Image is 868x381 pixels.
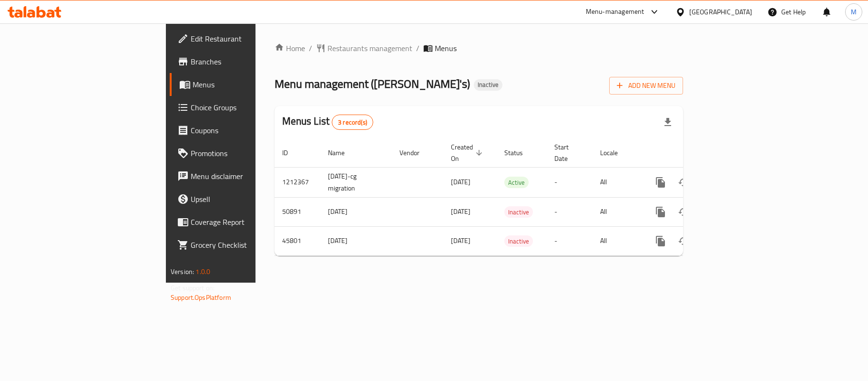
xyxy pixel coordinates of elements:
[191,216,303,228] span: Coverage Report
[851,7,857,17] span: M
[554,141,581,164] span: Start Date
[191,148,303,159] span: Promotions
[609,77,683,95] button: Add New Menu
[191,102,303,113] span: Choice Groups
[416,42,419,54] li: /
[649,230,672,253] button: more
[282,114,373,130] h2: Menus List
[474,79,502,91] div: Inactive
[193,79,303,90] span: Menus
[504,206,533,218] div: Inactive
[170,96,311,119] a: Choice Groups
[672,230,695,253] button: Change Status
[451,141,485,164] span: Created On
[327,42,412,54] span: Restaurants management
[547,226,592,255] td: -
[191,193,303,205] span: Upsell
[504,177,529,188] span: Active
[672,171,695,194] button: Change Status
[170,119,311,142] a: Coupons
[170,233,311,256] a: Grocery Checklist
[586,6,644,18] div: Menu-management
[399,147,432,159] span: Vendor
[504,147,535,159] span: Status
[592,226,642,255] td: All
[504,177,529,188] div: Active
[320,167,392,197] td: [DATE]-cg migration
[171,291,231,304] a: Support.OpsPlatform
[320,197,392,226] td: [DATE]
[504,236,533,247] span: Inactive
[332,118,373,127] span: 3 record(s)
[170,211,311,233] a: Coverage Report
[170,50,311,73] a: Branches
[170,142,311,165] a: Promotions
[275,42,683,54] nav: breadcrumb
[195,265,210,278] span: 1.0.0
[547,197,592,226] td: -
[649,201,672,223] button: more
[332,115,373,130] div: Total records count
[170,27,311,50] a: Edit Restaurant
[191,56,303,67] span: Branches
[672,201,695,223] button: Change Status
[282,147,300,159] span: ID
[504,207,533,218] span: Inactive
[320,226,392,255] td: [DATE]
[547,167,592,197] td: -
[592,167,642,197] td: All
[275,73,470,95] span: Menu management ( [PERSON_NAME]'s )
[171,282,214,294] span: Get support on:
[275,138,748,256] table: enhanced table
[170,188,311,211] a: Upsell
[592,197,642,226] td: All
[689,7,752,17] div: [GEOGRAPHIC_DATA]
[191,239,303,251] span: Grocery Checklist
[170,165,311,188] a: Menu disclaimer
[328,147,357,159] span: Name
[656,111,679,134] div: Export file
[191,125,303,136] span: Coupons
[191,170,303,182] span: Menu disclaimer
[474,81,502,89] span: Inactive
[600,147,630,159] span: Locale
[316,42,412,54] a: Restaurants management
[649,171,672,194] button: more
[171,265,194,278] span: Version:
[451,176,470,188] span: [DATE]
[191,33,303,44] span: Edit Restaurant
[451,205,470,218] span: [DATE]
[451,234,470,247] span: [DATE]
[617,80,675,92] span: Add New Menu
[435,42,457,54] span: Menus
[642,138,748,168] th: Actions
[170,73,311,96] a: Menus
